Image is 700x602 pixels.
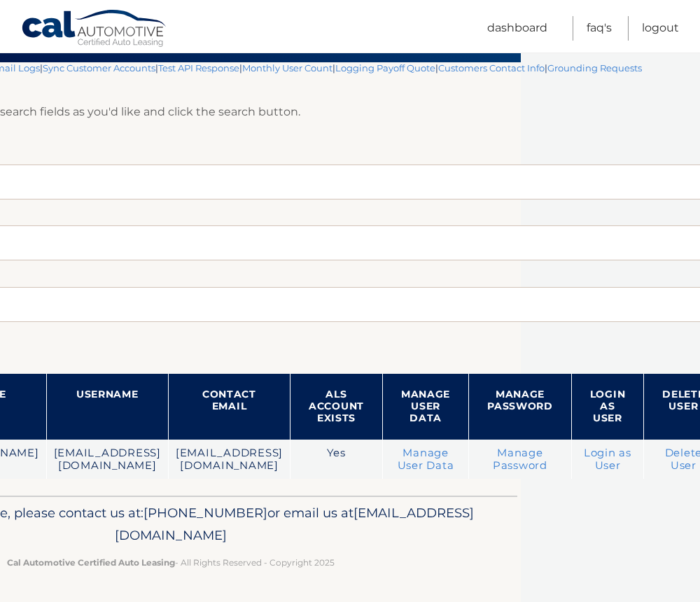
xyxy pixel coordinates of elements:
a: Dashboard [487,16,547,41]
td: Yes [290,440,383,479]
a: Grounding Requests [547,62,642,73]
th: Manage User Data [382,374,468,440]
th: Username [46,374,168,440]
a: Monthly User Count [242,62,332,73]
a: Manage User Data [398,447,454,472]
a: Cal Automotive [21,9,168,50]
a: Sync Customer Accounts [43,62,155,73]
th: Login as User [571,374,644,440]
th: Contact Email [168,374,290,440]
span: [EMAIL_ADDRESS][DOMAIN_NAME] [115,505,474,543]
td: [EMAIL_ADDRESS][DOMAIN_NAME] [46,440,168,479]
a: Login as User [584,447,631,472]
a: FAQ's [587,16,612,41]
a: Logging Payoff Quote [335,62,435,73]
a: Customers Contact Info [438,62,545,73]
th: Manage Password [469,374,572,440]
a: Logout [642,16,679,41]
a: Test API Response [158,62,239,73]
a: Manage Password [493,447,547,472]
strong: Cal Automotive Certified Auto Leasing [7,557,175,568]
th: ALS Account Exists [290,374,383,440]
td: [EMAIL_ADDRESS][DOMAIN_NAME] [168,440,290,479]
span: [PHONE_NUMBER] [143,505,267,521]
